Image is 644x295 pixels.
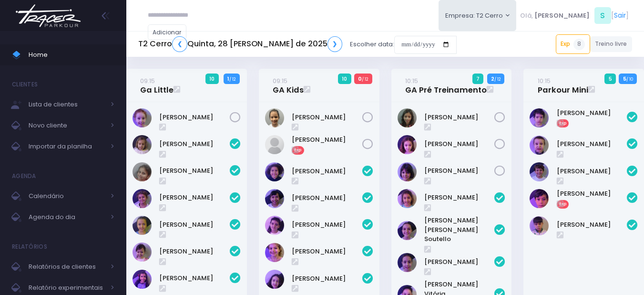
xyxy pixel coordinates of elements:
[626,76,633,82] small: / 10
[292,167,362,176] a: [PERSON_NAME]
[424,113,495,122] a: [PERSON_NAME]
[538,76,588,95] a: 10:15Parkour Mini
[12,237,47,256] h4: Relatórios
[491,75,494,83] strong: 2
[398,135,417,154] img: Luisa Tomchinsky Montezano
[538,76,551,85] small: 10:15
[405,76,418,85] small: 10:15
[133,270,152,289] img: Manuela Santos
[534,11,590,21] span: [PERSON_NAME]
[530,162,549,181] img: Otto Guimarães Krön
[159,193,230,202] a: [PERSON_NAME]
[265,135,284,154] img: chloé torres barreto barbosa
[327,36,343,52] a: ❯
[148,24,187,40] a: Adicionar
[530,108,549,127] img: Francisco Nassar
[29,49,114,61] span: Home
[29,261,105,273] span: Relatórios de clientes
[265,189,284,208] img: Beatriz Kikuchi
[29,190,105,202] span: Calendário
[265,108,284,127] img: Maya Viana
[140,76,174,95] a: 09:15Ga Little
[205,74,219,84] span: 10
[133,189,152,208] img: Isabel Amado
[338,74,351,84] span: 10
[29,282,105,294] span: Relatório experimentais
[530,189,549,208] img: Samuel Bigaton
[292,113,362,122] a: [PERSON_NAME]
[159,113,230,122] a: [PERSON_NAME]
[557,220,627,230] a: [PERSON_NAME]
[590,36,633,52] a: Treino livre
[292,135,362,145] a: [PERSON_NAME]
[273,76,304,95] a: 09:15GA Kids
[265,243,284,262] img: Gabriela Libardi Galesi Bernardo
[227,75,229,83] strong: 1
[140,76,155,85] small: 09:15
[614,11,626,21] a: Sair
[265,270,284,289] img: Isabela de Brito Moffa
[424,139,495,149] a: [PERSON_NAME]
[12,167,36,186] h4: Agenda
[292,274,362,284] a: [PERSON_NAME]
[424,193,495,202] a: [PERSON_NAME]
[133,216,152,235] img: Isabel Silveira Chulam
[29,140,105,153] span: Importar da planilha
[398,189,417,208] img: Alice Oliveira Castro
[138,36,342,52] h5: T2 Cerro Quinta, 28 [PERSON_NAME] de 2025
[133,162,152,181] img: Heloísa Amado
[398,221,417,240] img: Ana Helena Soutello
[530,216,549,235] img: Theo Cabral
[29,211,105,223] span: Agenda do dia
[398,162,417,181] img: Malu Bernardes
[273,76,287,85] small: 09:15
[472,74,484,84] span: 7
[265,216,284,235] img: Clara Guimaraes Kron
[133,135,152,154] img: Catarina Andrade
[405,76,487,95] a: 10:15GA Pré Treinamento
[604,74,616,84] span: 5
[159,274,230,283] a: [PERSON_NAME]
[557,167,627,176] a: [PERSON_NAME]
[530,136,549,155] img: Guilherme Soares Naressi
[623,75,626,83] strong: 5
[133,108,152,127] img: Antonieta Bonna Gobo N Silva
[292,193,362,203] a: [PERSON_NAME]
[398,108,417,127] img: Julia de Campos Munhoz
[424,216,495,244] a: [PERSON_NAME] [PERSON_NAME] Soutello
[494,76,501,82] small: / 12
[29,98,105,111] span: Lista de clientes
[594,7,611,24] span: S
[573,39,585,50] span: 8
[516,5,632,26] div: [ ]
[138,33,457,55] div: Escolher data:
[557,108,627,118] a: [PERSON_NAME]
[424,257,495,267] a: [PERSON_NAME]
[133,242,152,262] img: Julia Merlino Donadell
[292,247,362,256] a: [PERSON_NAME]
[362,76,368,82] small: / 12
[159,247,230,256] a: [PERSON_NAME]
[265,162,284,181] img: Ana Beatriz Xavier Roque
[520,11,533,21] span: Olá,
[159,220,230,230] a: [PERSON_NAME]
[159,166,230,176] a: [PERSON_NAME]
[556,34,590,53] a: Exp8
[229,76,235,82] small: / 12
[557,189,627,199] a: [PERSON_NAME]
[398,253,417,272] img: Luzia Rolfini Fernandes
[292,220,362,230] a: [PERSON_NAME]
[29,119,105,132] span: Novo cliente
[424,166,495,176] a: [PERSON_NAME]
[557,139,627,149] a: [PERSON_NAME]
[159,139,230,149] a: [PERSON_NAME]
[358,75,362,83] strong: 0
[12,75,38,94] h4: Clientes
